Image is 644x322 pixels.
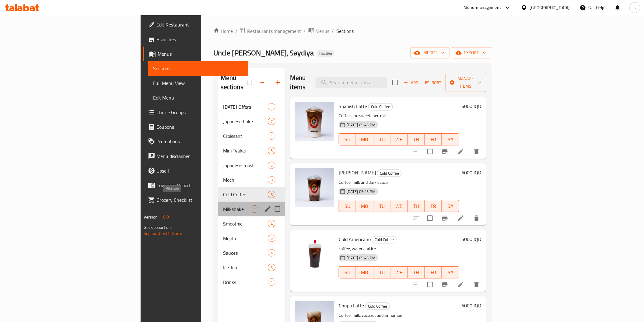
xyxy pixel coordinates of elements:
button: TU [373,133,390,145]
a: Coupons [143,120,248,134]
button: TH [408,133,425,145]
button: TU [373,200,390,212]
nav: Menu sections [218,97,285,292]
span: 4 [268,250,275,256]
div: Sauces [223,249,268,257]
span: 9 [268,177,275,183]
span: MO [359,268,371,277]
div: Cold Coffee8 [218,187,285,202]
span: WE [393,268,405,277]
span: [DATE] Offers [223,103,268,110]
div: Cold Coffee [377,170,402,177]
span: Japanese Toast [223,162,268,169]
p: Coffee, milk, coconut and cinnamon [339,312,459,319]
button: TH [408,200,425,212]
div: Ice Tea [223,264,268,271]
li: / [332,27,334,35]
span: 1.0.0 [160,213,169,221]
button: Add [401,78,421,87]
a: Support.OpsPlatform [144,229,182,237]
span: Select to update [424,145,436,158]
div: Inactive [317,50,335,57]
p: Coffee and sweetened milk [339,112,459,120]
span: Choice Groups [156,109,243,116]
button: MO [356,133,373,145]
span: Upsell [156,167,243,174]
nav: breadcrumb [213,27,491,35]
span: Full Menu View [153,79,243,87]
span: 5 [268,148,275,154]
button: Branch-specific-item [438,144,452,159]
span: Sections [153,65,243,72]
button: edit [263,205,272,214]
span: FR [427,135,439,144]
div: Ice Tea3 [218,260,285,275]
span: Cold Coffee [369,103,393,110]
img: Mocha Latte [295,168,334,207]
span: Drinks [223,278,268,286]
div: items [268,191,275,198]
span: TU [376,135,388,144]
div: items [268,162,275,169]
div: items [268,118,275,125]
span: Select to update [424,212,436,225]
span: Mini Tyakai [223,147,268,154]
span: Menu disclaimer [156,152,243,160]
div: Smoothie4 [218,216,285,231]
div: items [268,176,275,184]
button: FR [425,133,442,145]
span: SU [341,268,354,277]
div: Japanese Cake7 [218,114,285,129]
div: Milkshake4edit [218,202,285,216]
button: SA [442,200,459,212]
a: Choice Groups [143,105,248,120]
a: Edit Menu [148,90,248,105]
span: WE [393,202,405,211]
button: WE [390,266,408,278]
div: items [268,249,275,257]
span: Mojito [223,235,268,242]
span: Coupons [156,123,243,131]
button: delete [469,144,484,159]
span: Cold Coffee [223,191,268,198]
a: Restaurants management [240,27,301,35]
a: Edit menu item [457,148,464,155]
span: 8 [268,192,275,198]
span: Cold Coffee [372,236,396,243]
span: Manage items [450,75,481,90]
li: / [304,27,306,35]
span: TH [410,202,422,211]
button: TH [408,266,425,278]
span: Uncle [PERSON_NAME], Saydiya [213,46,314,60]
span: [DATE] 09:43 PM [344,122,378,128]
span: TU [376,202,388,211]
div: Croissant1 [218,129,285,143]
a: Upsell [143,163,248,178]
div: Mojito5 [218,231,285,246]
span: Menus [158,50,243,58]
img: Cold Americano [295,235,334,274]
span: Menus [316,27,330,35]
button: Branch-specific-item [438,277,452,292]
div: Menu-management [464,4,501,11]
span: Select section [389,76,401,89]
a: Menus [308,27,330,35]
span: 5 [268,236,275,241]
div: Ramadan Offers [223,103,268,110]
button: Branch-specific-item [438,211,452,226]
span: Smoothie [223,220,268,227]
div: Croissant [223,132,268,140]
div: Mini Tyakai5 [218,143,285,158]
div: [GEOGRAPHIC_DATA] [530,4,570,11]
a: Grocery Checklist [143,193,248,207]
span: WE [393,135,405,144]
a: Edit menu item [457,215,464,222]
span: Get support on: [144,223,172,231]
span: Select to update [424,278,436,291]
h6: 6000 IQD [462,301,481,310]
button: TU [373,266,390,278]
div: Mochi9 [218,173,285,187]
